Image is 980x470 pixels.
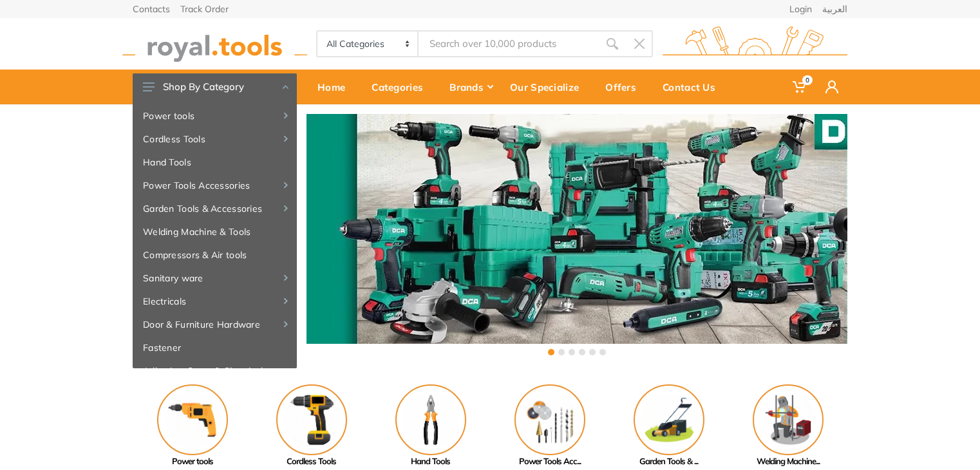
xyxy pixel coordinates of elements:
button: Shop By Category [133,73,297,100]
a: Contacts [133,5,170,14]
a: Fastener [133,336,297,359]
a: Cordless Tools [252,384,371,468]
div: Our Specialize [501,73,596,100]
a: Login [789,5,812,14]
a: 0 [784,70,816,104]
img: Royal - Power tools [157,384,228,455]
a: Welding Machine... [728,384,847,468]
img: Royal - Power Tools Accessories [514,384,585,455]
a: Hand Tools [133,151,297,174]
a: Categories [363,70,440,104]
a: Power tools [133,384,252,468]
a: Welding Machine & Tools [133,220,297,243]
div: Cordless Tools [252,455,371,468]
a: Sanitary ware [133,267,297,290]
div: Contact Us [654,73,733,100]
a: Power tools [133,104,297,127]
a: Compressors & Air tools [133,243,297,267]
a: Cordless Tools [133,127,297,151]
img: Royal - Welding Machine & Tools [753,384,824,455]
a: Our Specialize [501,70,596,104]
div: Hand Tools [371,455,490,468]
a: Adhesive, Spray & Chemical [133,359,297,382]
span: 0 [802,75,813,85]
div: Garden Tools & ... [609,455,728,468]
img: royal.tools Logo [122,26,307,62]
a: Power Tools Accessories [133,174,297,197]
a: Track Order [180,5,229,14]
div: Power tools [133,455,252,468]
img: royal.tools Logo [663,26,847,62]
a: Garden Tools & ... [609,384,728,468]
a: العربية [822,5,847,14]
div: Offers [596,73,654,100]
a: Power Tools Acc... [490,384,609,468]
img: Royal - Garden Tools & Accessories [634,384,704,455]
img: Royal - Hand Tools [395,384,466,455]
img: Royal - Cordless Tools [276,384,347,455]
a: Hand Tools [371,384,490,468]
div: Categories [363,73,440,100]
select: Category [317,32,419,56]
div: Welding Machine... [728,455,847,468]
a: Garden Tools & Accessories [133,197,297,220]
a: Door & Furniture Hardware [133,313,297,336]
a: Home [308,70,363,104]
div: Power Tools Acc... [490,455,609,468]
div: Brands [440,73,501,100]
a: Electricals [133,290,297,313]
a: Offers [596,70,654,104]
div: Home [308,73,363,100]
input: Site search [419,30,599,57]
a: Contact Us [654,70,733,104]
